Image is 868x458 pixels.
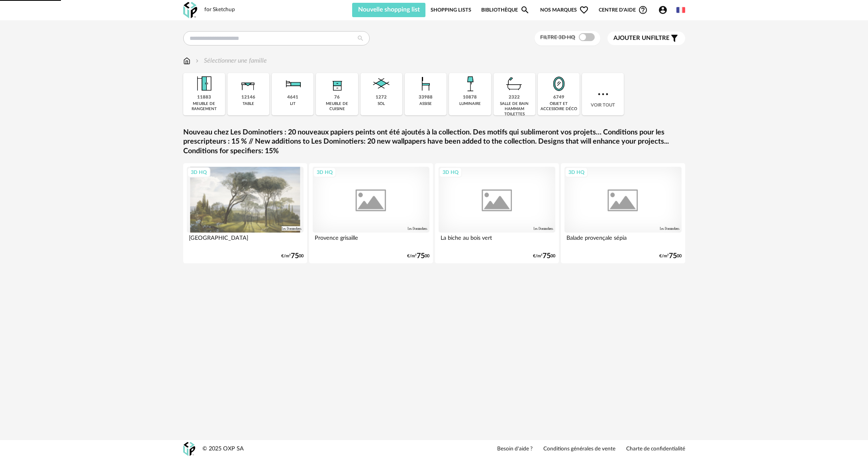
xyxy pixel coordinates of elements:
[281,253,304,259] div: €/m² 00
[497,446,533,453] a: Besoin d'aide ?
[419,101,432,107] div: assise
[194,56,200,65] img: svg+xml;base64,PHN2ZyB3aWR0aD0iMTYiIGhlaWdodD0iMTYiIHZpZXdCb3g9IjAgMCAxNiAxNiIgZmlsbD0ibm9uZSIgeG...
[419,95,433,101] div: 33988
[287,95,298,101] div: 4641
[187,233,304,249] div: [GEOGRAPHIC_DATA]
[352,3,426,17] button: Nouvelle shopping list
[204,6,235,14] div: for Sketchup
[431,3,471,17] a: Shopping Lists
[243,101,254,107] div: table
[183,2,197,18] img: OXP
[334,95,340,101] div: 76
[241,95,255,101] div: 12146
[282,73,304,95] img: Literie.png
[326,73,348,95] img: Rangement.png
[378,101,385,107] div: sol
[183,442,195,456] img: OXP
[548,73,570,95] img: Miroir.png
[459,101,481,107] div: luminaire
[459,73,481,95] img: Luminaire.png
[183,128,685,156] a: Nouveau chez Les Dominotiers : 20 nouveaux papiers peints ont été ajoutés à la collection. Des mo...
[543,253,551,259] span: 75
[561,163,685,263] a: 3D HQ Balade provençale sépia €/m²7500
[607,32,685,45] button: Ajouter unfiltre Filter icon
[291,253,299,259] span: 75
[670,34,679,43] span: Filter icon
[638,5,648,15] span: Help Circle Outline icon
[439,167,462,178] div: 3D HQ
[582,73,624,115] div: Voir tout
[520,5,530,15] span: Magnify icon
[613,34,670,42] span: filtre
[417,253,425,259] span: 75
[186,101,223,112] div: meuble de rangement
[669,253,677,259] span: 75
[596,87,610,101] img: more.7b13dc1.svg
[540,101,577,112] div: objet et accessoire déco
[658,5,671,15] span: Account Circle icon
[194,56,267,65] div: Sélectionner une famille
[463,95,477,101] div: 10878
[309,163,433,263] a: 3D HQ Provence grisaille €/m²7500
[318,101,355,112] div: meuble de cuisine
[658,5,668,15] span: Account Circle icon
[599,5,648,15] span: Centre d'aideHelp Circle Outline icon
[193,73,215,95] img: Meuble%20de%20rangement.png
[376,95,387,101] div: 1272
[187,167,210,178] div: 3D HQ
[564,233,682,249] div: Balade provençale sépia
[290,101,296,107] div: lit
[553,95,564,101] div: 6749
[659,253,682,259] div: €/m² 00
[565,167,588,178] div: 3D HQ
[504,73,525,95] img: Salle%20de%20bain.png
[183,163,308,263] a: 3D HQ [GEOGRAPHIC_DATA] €/m²7500
[439,233,556,249] div: La biche au bois vert
[370,73,392,95] img: Sol.png
[579,5,589,15] span: Heart Outline icon
[509,95,520,101] div: 2322
[676,6,685,14] img: fr
[481,3,530,17] a: BibliothèqueMagnify icon
[496,101,533,117] div: salle de bain hammam toilettes
[533,253,555,259] div: €/m² 00
[613,35,651,41] span: Ajouter un
[435,163,559,263] a: 3D HQ La biche au bois vert €/m²7500
[358,6,420,13] span: Nouvelle shopping list
[540,35,575,40] span: Filtre 3D HQ
[626,446,685,453] a: Charte de confidentialité
[540,3,589,17] span: Nos marques
[237,73,259,95] img: Table.png
[183,56,190,65] img: svg+xml;base64,PHN2ZyB3aWR0aD0iMTYiIGhlaWdodD0iMTciIHZpZXdCb3g9IjAgMCAxNiAxNyIgZmlsbD0ibm9uZSIgeG...
[543,446,615,453] a: Conditions générales de vente
[313,167,336,178] div: 3D HQ
[202,445,244,453] div: © 2025 OXP SA
[415,73,437,95] img: Assise.png
[407,253,429,259] div: €/m² 00
[313,233,430,249] div: Provence grisaille
[197,95,211,101] div: 11883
